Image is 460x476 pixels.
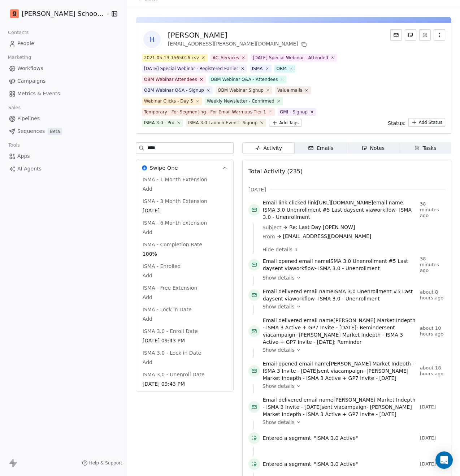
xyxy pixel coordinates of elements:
[168,40,308,49] div: [EMAIL_ADDRESS][PERSON_NAME][DOMAIN_NAME]
[143,229,227,236] span: Add
[308,144,333,152] div: Emails
[5,102,24,113] span: Sales
[263,289,302,294] span: Email delivered
[6,163,121,175] a: AI Agents
[289,224,355,231] span: Re: Last Day [OPEN NOW]
[10,9,19,18] img: Goela%20School%20Logos%20(4).png
[263,434,311,442] span: Entered a segment
[6,113,121,125] a: Pipelines
[420,325,445,337] span: about 10 hours ago
[141,306,193,313] span: ISMA - Lock in Date
[263,317,417,346] span: email name sent via campaign -
[141,371,206,378] span: ISMA 3.0 - Unenroll Date
[143,315,227,323] span: Add
[141,198,209,205] span: ISMA - 3 Month Extension
[263,200,307,205] span: Email link clicked
[218,87,264,94] div: OBM Webinar Signup
[263,460,311,468] span: Entered a segment
[17,77,45,85] span: Campaigns
[263,360,417,382] span: email name sent via campaign -
[143,207,227,214] span: [DATE]
[211,76,278,83] div: OBM Webinar Q&A - Attendees
[6,150,121,162] a: Apps
[262,382,295,390] span: Show details
[420,365,445,377] span: about 18 hours ago
[263,207,353,213] span: ISMA 3.0 Unenrollment #5 Last day
[263,288,417,302] span: email name sent via workflow -
[17,65,43,72] span: Workflows
[141,349,203,356] span: ISMA 3.0 - Lock in Date
[263,258,417,272] span: email name sent via workflow -
[5,140,23,151] span: Tools
[5,52,34,63] span: Marketing
[420,404,445,410] span: [DATE]
[420,289,445,301] span: about 8 hours ago
[141,263,182,270] span: ISMA - Enrolled
[143,359,227,366] span: Add
[89,460,122,466] span: Help & Support
[143,272,227,279] span: Add
[262,246,440,253] a: Hide details
[17,90,60,98] span: Metrics & Events
[263,258,298,264] span: Email opened
[263,396,417,418] span: email name sent via campaign -
[143,250,227,258] span: 100%
[207,98,274,104] div: Weekly Newsletter - Confirmed
[5,27,32,38] span: Contacts
[143,380,227,388] span: [DATE] 09:43 PM
[435,451,453,469] div: Open Intercom Messenger
[48,128,62,135] span: Beta
[17,40,34,47] span: People
[141,284,199,291] span: ISMA - Free Extension
[263,397,416,410] span: [PERSON_NAME] Market Indepth - ISMA 3 Invite - [DATE]
[6,75,121,87] a: Campaigns
[144,87,204,94] div: OBM Webinar Q&A - Signup
[17,165,42,173] span: AI Agents
[6,88,121,100] a: Metrics & Events
[262,382,440,390] a: Show details
[188,120,257,126] div: ISMA 3.0 Launch Event - Signup
[263,332,403,345] span: [PERSON_NAME] Market Indepth - ISMA 3 Active + GP7 Invite - [DATE]: Reminder
[142,165,147,170] img: Swipe One
[361,144,385,152] div: Notes
[213,55,239,61] div: AC_Services
[269,119,301,127] button: Add Tags
[9,8,100,20] button: [PERSON_NAME] School of Finance LLP
[262,274,295,281] span: Show details
[141,176,209,183] span: ISMA - 1 Month Extension
[277,87,302,94] div: Value mails
[248,168,303,175] span: Total Activity (235)
[144,120,174,126] div: ISMA 3.0 - Pro
[144,109,266,115] div: Temporary - For Segmenting - For Email Warmups Tier 1
[144,55,199,61] div: 2021-05-19-1565016.csv
[136,160,233,176] button: Swipe OneSwipe One
[22,9,104,18] span: [PERSON_NAME] School of Finance LLP
[317,200,373,205] span: [URL][DOMAIN_NAME]
[388,120,405,127] span: Status:
[280,109,308,115] div: GMI - Signup
[262,419,295,426] span: Show details
[318,265,379,271] span: ISMA 3.0 - Unenrollment
[263,317,416,330] span: [PERSON_NAME] Market Indepth - ISMA 3 Active + GP7 Invite - [DATE]: Reminder
[420,256,445,273] span: 38 minutes ago
[277,65,287,72] div: OBM
[136,176,233,391] div: Swipe OneSwipe One
[6,62,121,74] a: Workflows
[253,55,328,61] div: [DATE] Special Webinar - Attended
[262,274,440,281] a: Show details
[262,419,440,426] a: Show details
[318,296,379,302] span: ISMA 3.0 - Unenrollment
[262,224,281,231] span: Subject
[263,289,413,302] span: ISMA 3.0 Unenrollment #5 Last day
[408,118,445,127] button: Add Status
[150,164,178,172] span: Swipe One
[420,201,445,218] span: 38 minutes ago
[414,144,437,152] div: Tasks
[263,361,298,367] span: Email opened
[144,98,193,104] div: Webinar Clicks - Day 5
[420,461,445,467] span: [DATE]
[262,346,295,354] span: Show details
[262,303,295,310] span: Show details
[252,65,263,72] div: ISMA
[17,152,30,160] span: Apps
